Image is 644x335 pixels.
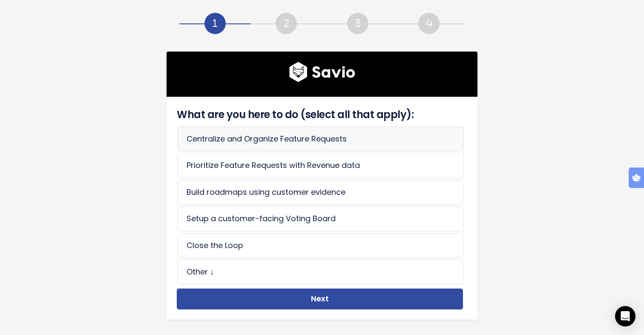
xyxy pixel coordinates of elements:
h4: What are you here to do (select all that apply): [177,107,463,122]
div: Open Intercom Messenger [615,306,635,326]
li: Prioritize Feature Requests with Revenue data [178,153,464,178]
li: Setup a customer-facing Voting Board [178,206,464,231]
li: Other ↓ [178,260,464,284]
li: Centralize and Organize Feature Requests [178,127,464,151]
li: Close the Loop [178,233,464,258]
li: Build roadmaps using customer evidence [178,180,464,205]
button: Next [177,289,463,309]
img: logo600x187.a314fd40982d.png [289,62,355,82]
